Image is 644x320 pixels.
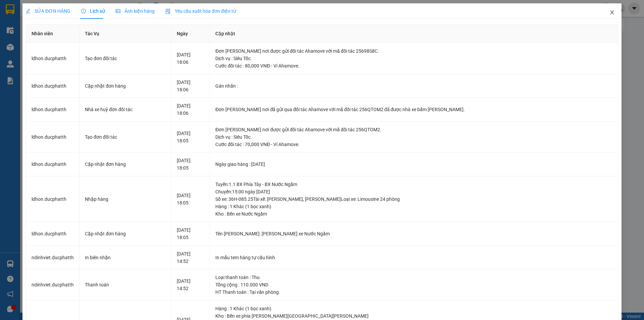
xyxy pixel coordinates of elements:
div: [DATE] 18:05 [177,192,205,207]
div: [DATE] 18:06 [177,51,205,66]
div: Hàng : 1 Khác (1 bọc xanh) [215,203,612,210]
td: ldhon.ducphatth [26,74,79,98]
div: [DATE] 18:05 [177,130,205,144]
div: Kho : Bến xe phía [PERSON_NAME][GEOGRAPHIC_DATA][PERSON_NAME] [215,312,612,320]
span: clock-circle [81,9,86,13]
th: Nhân viên [26,25,79,43]
div: Tạo đơn đối tác [85,133,165,141]
div: Tên [PERSON_NAME]: [PERSON_NAME] xe Nước Ngầm [215,230,612,237]
div: Tạo đơn đối tác [85,55,165,62]
span: Ảnh kiện hàng [116,8,155,14]
th: Ngày [171,25,210,43]
div: Gán nhãn : [215,82,612,90]
img: icon [165,9,171,14]
div: Dịch vụ : Siêu Tốc. [215,55,612,62]
td: ndinhviet.ducphatth [26,269,79,301]
div: [DATE] 14:52 [177,250,205,265]
div: Nhập hàng [85,195,165,203]
div: [DATE] 14:52 [177,277,205,292]
div: Hàng : 1 Khác (1 bọc xanh) [215,305,612,312]
div: In biên nhận [85,254,165,261]
td: ldhon.ducphatth [26,43,79,74]
td: ldhon.ducphatth [26,152,79,176]
div: Cước đối tác : 80,000 VNĐ - Ví Ahamove. [215,62,612,70]
td: ldhon.ducphatth [26,122,79,153]
div: In mẫu tem hàng tự cấu hình [215,254,612,261]
div: Tổng cộng : 110.000 VND [215,281,612,288]
td: ndinhviet.ducphatth [26,246,79,270]
button: Close [603,3,622,22]
span: edit [26,9,31,13]
div: Cập nhật đơn hàng [85,82,165,90]
span: Lịch sử [81,8,105,14]
span: SỬA ĐƠN HÀNG [26,8,70,14]
span: picture [116,9,120,13]
div: Đơn [PERSON_NAME] nơi được gửi đối tác Ahamove với mã đối tác 256QTOM2. [215,126,612,133]
span: Yêu cầu xuất hóa đơn điện tử [165,8,236,14]
div: Loại thanh toán : Thu [215,274,612,281]
div: Ngày giao hàng : [DATE] [215,161,612,168]
div: [DATE] 18:06 [177,102,205,117]
div: HT Thanh toán : Tại văn phòng [215,288,612,296]
div: [DATE] 18:06 [177,79,205,93]
span: close [609,10,615,15]
div: Tuyến : 1.1 BX Phía Tây - BX Nước Ngầm Chuyến: 15:00 ngày [DATE] Số xe: 36H-085.25 Tài xế: [PERSO... [215,181,612,203]
th: Cập nhật [210,25,618,43]
td: ldhon.ducphatth [26,176,79,222]
div: Dịch vụ : Siêu Tốc. [215,133,612,141]
div: Kho : Bến xe Nước Ngầm [215,210,612,218]
div: Cước đối tác : 70,000 VNĐ - Ví Ahamove. [215,141,612,148]
div: Cập nhật đơn hàng [85,230,165,237]
div: [DATE] 18:05 [177,226,205,241]
td: ldhon.ducphatth [26,98,79,122]
div: Cập nhật đơn hàng [85,161,165,168]
th: Tác Vụ [79,25,171,43]
td: ldhon.ducphatth [26,222,79,246]
div: [DATE] 18:05 [177,157,205,172]
div: Đơn [PERSON_NAME] nơi được gửi đối tác Ahamove với mã đối tác 25698S8C. [215,47,612,55]
div: Nhà xe huỷ đơn đối tác [85,106,165,113]
div: Thanh toán [85,281,165,288]
div: Đơn [PERSON_NAME] nơi đã gửi qua đối tác Ahamove với mã đối tác 256QTOM2 đã được nhà xe bấm [PERS... [215,106,612,113]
